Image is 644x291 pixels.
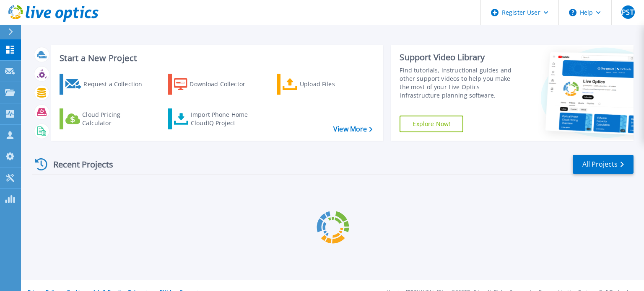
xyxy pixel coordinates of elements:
[573,155,634,174] a: All Projects
[622,9,634,15] span: PST
[400,66,521,100] div: Find tutorials, instructional guides and other support videos to help you make the most of your L...
[60,54,372,63] h3: Start a New Project
[83,76,151,93] div: Request a Collection
[333,125,372,133] a: View More
[82,111,149,127] div: Cloud Pricing Calculator
[190,76,257,93] div: Download Collector
[191,111,256,127] div: Import Phone Home CloudIQ Project
[300,76,367,93] div: Upload Files
[277,74,370,95] a: Upload Files
[32,154,125,175] div: Recent Projects
[400,116,463,132] a: Explore Now!
[168,74,262,95] a: Download Collector
[400,52,521,63] div: Support Video Library
[60,108,153,129] a: Cloud Pricing Calculator
[60,74,153,95] a: Request a Collection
